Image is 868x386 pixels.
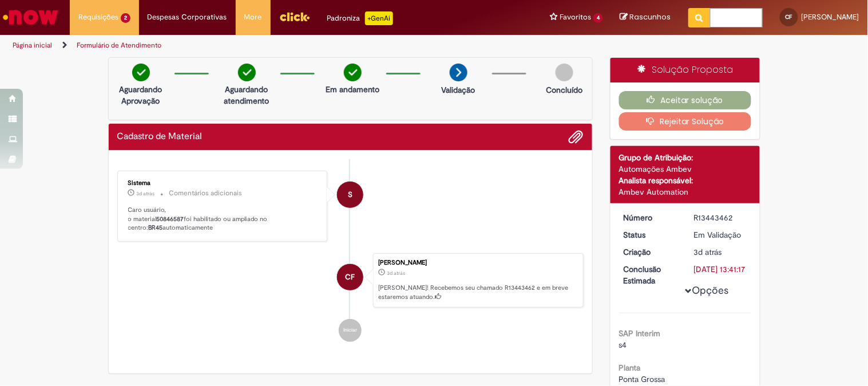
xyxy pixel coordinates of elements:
p: [PERSON_NAME]! Recebemos seu chamado R13443462 e em breve estaremos atuando. [378,283,577,301]
time: 25/08/2025 10:41:10 [694,247,722,257]
dt: Número [615,212,685,223]
span: 4 [593,13,603,23]
span: Despesas Corporativas [148,11,227,23]
span: Ponta Grossa [619,374,665,384]
div: Sistema [128,180,319,187]
div: Ambev Automation [619,186,751,198]
span: CF [346,263,355,291]
div: Padroniza [327,11,393,25]
time: 25/08/2025 10:41:10 [387,270,405,277]
img: check-circle-green.png [132,64,150,81]
p: Validação [442,84,475,96]
p: Aguardando atendimento [219,84,275,107]
li: Carla Nunes Ferreira [117,253,584,308]
span: 3d atrás [387,270,405,277]
img: check-circle-green.png [238,64,256,81]
div: System [337,182,363,208]
img: arrow-next.png [450,64,467,81]
b: 50846587 [157,215,184,223]
b: BR45 [149,223,163,232]
button: Aceitar solução [619,91,751,109]
a: Formulário de Atendimento [77,41,161,50]
span: 3d atrás [694,247,722,257]
div: Solução Proposta [611,58,760,82]
h2: Cadastro de Material Histórico de tíquete [117,132,203,142]
time: 25/08/2025 10:45:09 [137,190,155,197]
b: SAP Interim [619,328,661,338]
span: More [244,11,262,23]
div: [DATE] 13:41:17 [694,263,747,275]
dt: Criação [615,246,685,258]
small: Comentários adicionais [169,188,243,198]
span: s4 [619,340,627,350]
img: img-circle-grey.png [556,64,573,81]
div: Automações Ambev [619,163,751,175]
dt: Conclusão Estimada [615,263,685,286]
span: [PERSON_NAME] [802,12,859,22]
div: Grupo de Atribuição: [619,152,751,163]
span: 2 [121,13,130,23]
span: S [348,181,352,208]
ul: Trilhas de página [9,35,570,56]
div: Em Validação [694,229,747,241]
div: Carla Nunes Ferreira [337,264,363,290]
span: CF [786,13,792,21]
img: click_logo_yellow_360x200.png [279,8,310,25]
img: check-circle-green.png [344,64,362,81]
div: R13443462 [694,212,747,223]
dt: Status [615,229,685,241]
a: Rascunhos [620,12,671,23]
div: 25/08/2025 10:41:10 [694,246,747,258]
button: Rejeitar Solução [619,112,751,131]
span: 3d atrás [137,190,155,197]
p: Concluído [546,84,582,96]
b: Planta [619,363,641,373]
a: Página inicial [13,41,52,50]
p: Em andamento [326,84,379,95]
p: Caro usuário, o material foi habilitado ou ampliado no centro: automaticamente [128,206,319,233]
span: Requisições [78,11,118,23]
span: Rascunhos [630,11,671,22]
p: +GenAi [365,11,393,25]
button: Adicionar anexos [569,129,584,144]
div: [PERSON_NAME] [378,259,577,266]
div: Analista responsável: [619,175,751,186]
button: Pesquisar [688,8,711,27]
img: ServiceNow [1,6,60,29]
span: Favoritos [560,11,591,23]
ul: Histórico de tíquete [117,159,584,354]
p: Aguardando Aprovação [113,84,169,107]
